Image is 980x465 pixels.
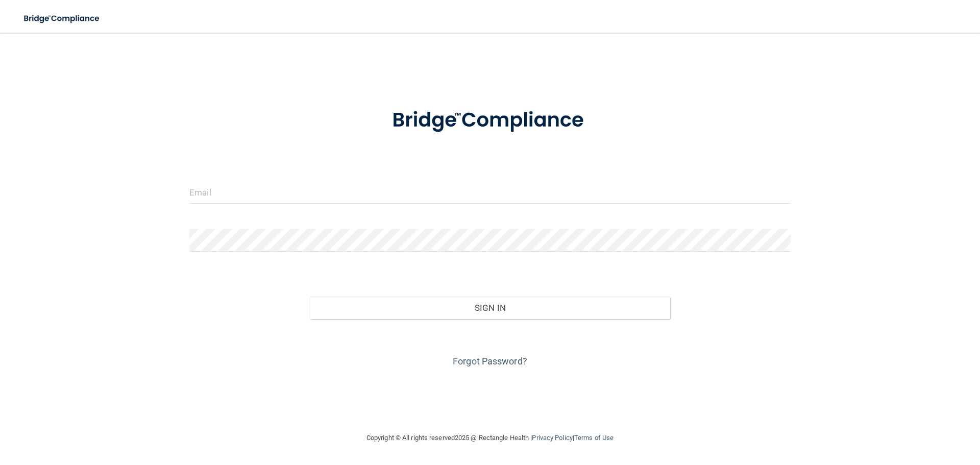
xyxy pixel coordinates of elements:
[371,94,609,147] img: bridge_compliance_login_screen.278c3ca4.svg
[453,356,527,366] a: Forgot Password?
[15,8,109,29] img: bridge_compliance_login_screen.278c3ca4.svg
[189,181,791,204] input: Email
[532,434,572,442] a: Privacy Policy
[574,434,614,442] a: Terms of Use
[304,422,676,454] div: Copyright © All rights reserved 2025 @ Rectangle Health | |
[310,297,671,319] button: Sign In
